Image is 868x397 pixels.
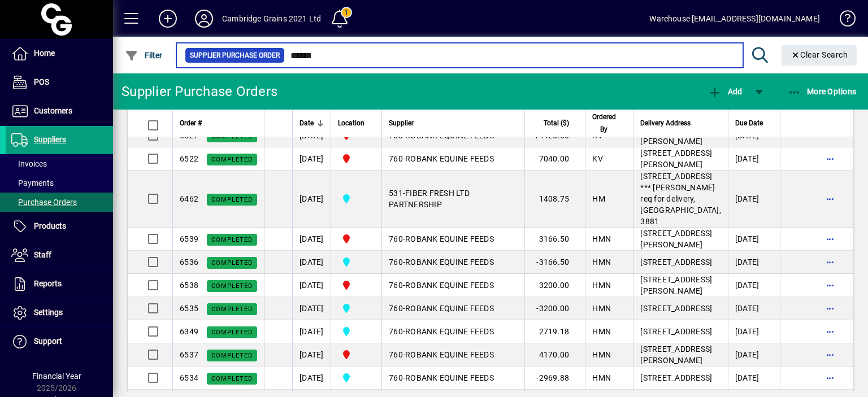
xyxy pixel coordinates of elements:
span: Clear Search [791,50,848,59]
span: ROBANK EQUINE FEEDS [405,350,494,359]
td: 4170.00 [524,343,585,367]
span: Ordered By [592,111,616,136]
button: More options [821,346,839,364]
span: Total ($) [544,117,569,129]
span: ROBANK EQUINE FEEDS [405,304,494,313]
span: Filter [125,51,163,60]
span: 760 [389,258,403,267]
span: 6522 [180,154,198,163]
td: [DATE] [728,228,780,251]
span: 6535 [180,304,198,313]
td: [DATE] [728,171,780,228]
td: -3166.50 [524,251,585,274]
span: Location [338,117,364,129]
td: 7040.00 [524,147,585,171]
td: [DATE] [728,274,780,297]
td: [STREET_ADDRESS] [633,251,728,274]
span: Completed [211,282,253,290]
span: Order # [180,117,202,129]
td: [STREET_ADDRESS] [633,367,728,390]
span: Completed [211,306,253,313]
span: 6536 [180,258,198,267]
span: 760 [389,154,403,163]
span: ROBANK EQUINE FEEDS [405,373,494,382]
span: 6349 [180,327,198,336]
td: [STREET_ADDRESS] [633,320,728,343]
span: ROBANK EQUINE FEEDS [405,154,494,163]
span: Staff [34,250,51,259]
td: [DATE] [292,367,331,390]
button: More options [821,190,839,208]
td: -2969.88 [524,367,585,390]
span: Products [34,221,66,230]
td: -3200.00 [524,297,585,320]
a: Staff [6,241,113,269]
div: Supplier [389,117,518,129]
div: Cambridge Grains 2021 Ltd [222,10,321,28]
span: Date [300,117,314,129]
span: Reports [34,279,62,288]
td: - [381,171,524,228]
span: 760 [389,373,403,382]
button: More options [821,253,839,271]
span: AGTECH (MANAGED STORAGE) [338,348,375,361]
td: [DATE] [292,274,331,297]
div: Warehouse [EMAIL_ADDRESS][DOMAIN_NAME] [649,10,820,28]
button: More options [821,299,839,317]
div: Due Date [735,117,773,129]
span: Completed [211,352,253,359]
span: Cambridge Grains 2021 Ltd [338,371,375,385]
a: Settings [6,299,113,327]
span: 760 [389,281,403,290]
span: Delivery Address [640,117,691,129]
a: Support [6,328,113,356]
span: 760 [389,327,403,336]
div: Date [300,117,324,129]
button: More options [821,276,839,294]
td: 1408.75 [524,171,585,228]
td: [STREET_ADDRESS] *** [PERSON_NAME] req for delivery, [GEOGRAPHIC_DATA], 3881 [633,171,728,228]
button: More options [821,230,839,248]
span: ROBANK EQUINE FEEDS [405,281,494,290]
td: [STREET_ADDRESS][PERSON_NAME] [633,228,728,251]
td: [STREET_ADDRESS][PERSON_NAME] [633,147,728,171]
td: [DATE] [292,297,331,320]
td: [DATE] [292,251,331,274]
td: [DATE] [292,343,331,367]
span: 6539 [180,234,198,243]
span: 760 [389,304,403,313]
td: 3166.50 [524,228,585,251]
span: AGTECH (MANAGED STORAGE) [338,232,375,246]
span: Add [708,87,742,96]
span: Completed [211,259,253,267]
td: [DATE] [292,147,331,171]
td: - [381,147,524,171]
span: Completed [211,236,253,243]
span: Completed [211,329,253,336]
span: Cambridge Grains 2021 Ltd [338,302,375,315]
span: HMN [592,281,611,290]
span: Completed [211,156,253,163]
button: Profile [186,8,222,29]
td: [DATE] [728,147,780,171]
span: Customers [34,106,72,115]
button: More options [821,126,839,145]
td: [DATE] [728,343,780,367]
a: Home [6,40,113,68]
span: 6538 [180,281,198,290]
span: Payments [11,178,54,187]
td: [DATE] [728,367,780,390]
span: HMN [592,258,611,267]
span: Settings [34,308,63,317]
td: [DATE] [728,297,780,320]
span: Due Date [735,117,763,129]
span: 6537 [180,350,198,359]
a: Products [6,212,113,241]
button: More options [821,369,839,387]
a: Customers [6,97,113,125]
span: 6627 [180,131,198,140]
span: Completed [211,133,253,140]
span: Cambridge Grains 2021 Ltd [338,255,375,269]
a: Invoices [6,154,113,173]
span: More Options [788,87,857,96]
